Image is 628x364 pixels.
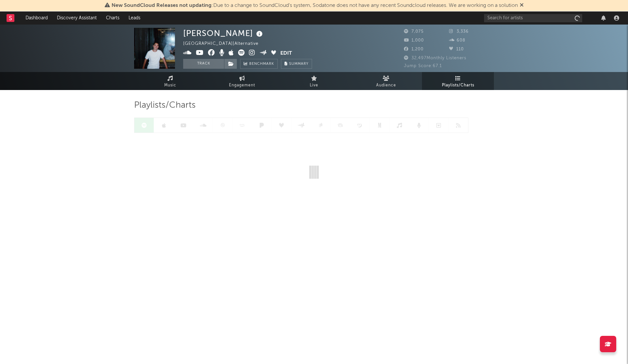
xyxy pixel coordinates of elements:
span: Audience [376,82,396,89]
span: 7,075 [404,29,424,34]
button: Summary [281,59,312,69]
input: Search for artists [484,14,582,22]
span: Live [310,82,318,89]
a: Discovery Assistant [52,11,101,25]
span: Benchmark [249,60,274,68]
span: Jump Score: 67.1 [404,64,442,68]
div: [PERSON_NAME] [183,28,264,39]
a: Engagement [206,72,278,90]
span: 110 [449,47,464,51]
span: 608 [449,38,465,43]
button: Edit [280,49,292,58]
span: 32,497 Monthly Listeners [404,56,466,60]
span: New SoundCloud Releases not updating [112,3,212,8]
span: Engagement [229,82,255,89]
span: Dismiss [520,3,524,8]
span: Music [164,82,176,89]
span: 1,000 [404,38,424,43]
button: Track [183,59,224,69]
a: Live [278,72,350,90]
a: Audience [350,72,422,90]
span: : Due to a change to SoundCloud's system, Sodatone does not have any recent Soundcloud releases. ... [112,3,518,8]
span: Summary [289,62,308,66]
span: 1,200 [404,47,424,51]
span: Playlists/Charts [134,101,196,109]
a: Playlists/Charts [422,72,494,90]
a: Music [134,72,206,90]
a: Charts [101,11,124,25]
span: 3,336 [449,29,469,34]
span: Playlists/Charts [442,82,474,89]
a: Leads [124,11,145,25]
a: Dashboard [21,11,52,25]
div: [GEOGRAPHIC_DATA] | Alternative [183,40,266,48]
a: Benchmark [240,59,278,69]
